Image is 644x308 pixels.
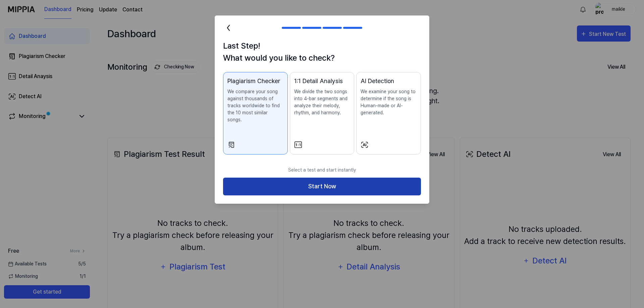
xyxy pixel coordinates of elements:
[227,88,283,123] p: We compare your song against thousands of tracks worldwide to find the 10 most similar songs.
[223,72,288,155] button: Plagiarism CheckerWe compare your song against thousands of tracks worldwide to find the 10 most ...
[223,163,421,178] p: Select a test and start instantly
[290,72,355,155] button: 1:1 Detail AnalysisWe divide the two songs into 4-bar segments and analyze their melody, rhythm, ...
[361,76,417,85] div: AI Detection
[361,88,417,116] p: We examine your song to determine if the song is Human-made or AI-generated.
[223,40,421,64] h1: Last Step! What would you like to check?
[223,178,421,195] button: Start Now
[356,72,421,155] button: AI DetectionWe examine your song to determine if the song is Human-made or AI-generated.
[294,76,350,85] div: 1:1 Detail Analysis
[294,88,350,116] p: We divide the two songs into 4-bar segments and analyze their melody, rhythm, and harmony.
[227,76,283,85] div: Plagiarism Checker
